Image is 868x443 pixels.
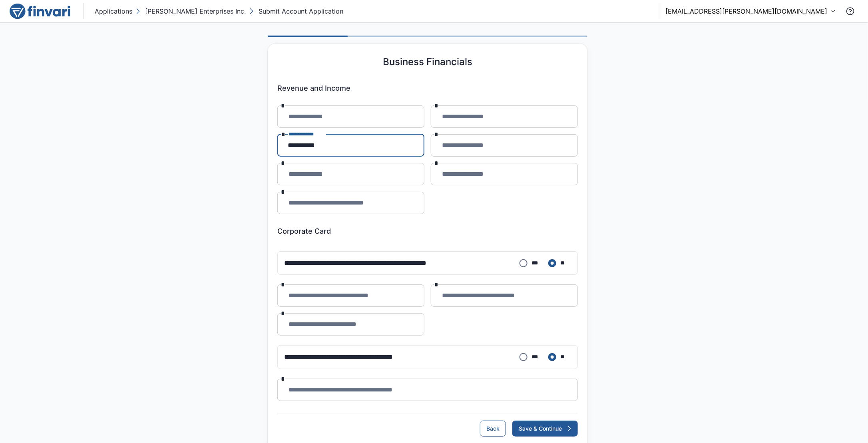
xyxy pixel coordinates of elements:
[383,56,472,68] h5: Business Financials
[134,5,247,18] button: [PERSON_NAME] Enterprises Inc.
[666,6,836,16] button: [EMAIL_ADDRESS][PERSON_NAME][DOMAIN_NAME]
[277,227,578,236] h6: Corporate Card
[93,5,134,18] button: Applications
[480,421,506,437] button: Back
[277,84,578,93] h6: Revenue and Income
[145,6,246,16] p: [PERSON_NAME] Enterprises Inc.
[247,5,345,18] button: Submit Account Application
[10,3,70,19] img: logo
[666,6,828,16] p: [EMAIL_ADDRESS][PERSON_NAME][DOMAIN_NAME]
[512,421,578,437] button: Save & Continue
[259,6,343,16] p: Submit Account Application
[842,3,858,19] button: Contact Support
[95,6,132,16] p: Applications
